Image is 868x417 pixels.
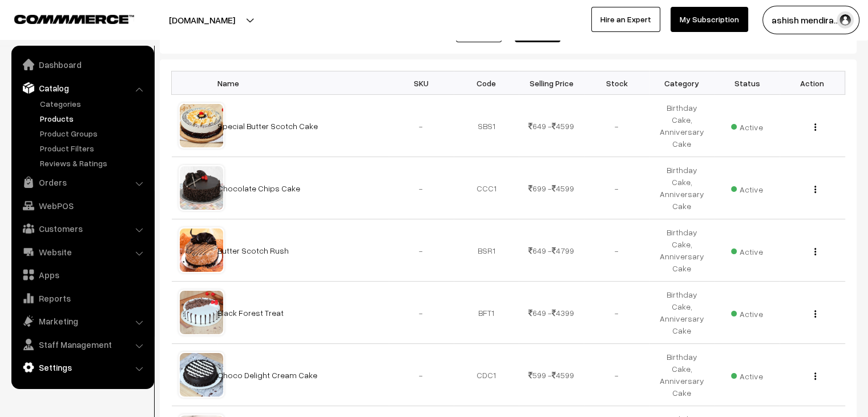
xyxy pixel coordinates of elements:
[454,71,519,95] th: Code
[37,142,150,154] a: Product Filters
[389,344,454,406] td: -
[649,157,714,219] td: Birthday Cake, Anniversary Cake
[649,95,714,157] td: Birthday Cake, Anniversary Cake
[649,282,714,344] td: Birthday Cake, Anniversary Cake
[591,7,660,32] a: Hire an Expert
[814,310,816,318] img: Menu
[389,95,454,157] td: -
[814,186,816,193] img: Menu
[519,157,584,219] td: 699 - 4599
[731,367,763,382] span: Active
[217,71,389,95] th: Name
[519,344,584,406] td: 599 - 4599
[217,183,300,193] a: Chocolate Chips Cake
[454,157,519,219] td: CCC1
[837,11,854,29] img: user
[519,71,584,95] th: Selling Price
[14,172,150,193] a: Orders
[649,344,714,406] td: Birthday Cake, Anniversary Cake
[217,308,284,318] a: Black Forest Treat
[519,282,584,344] td: 649 - 4399
[14,11,114,25] a: COMMMERCE
[14,78,150,98] a: Catalog
[14,54,150,75] a: Dashboard
[814,372,816,380] img: Menu
[454,282,519,344] td: BFT1
[454,344,519,406] td: CDC1
[731,118,763,133] span: Active
[762,6,859,34] button: ashish mendira…
[649,219,714,282] td: Birthday Cake, Anniversary Cake
[14,288,150,308] a: Reports
[731,305,763,320] span: Active
[14,195,150,216] a: WebPOS
[714,71,780,95] th: Status
[584,157,649,219] td: -
[37,113,150,125] a: Products
[584,344,649,406] td: -
[37,157,150,169] a: Reviews & Ratings
[389,219,454,282] td: -
[454,95,519,157] td: SBS1
[519,219,584,282] td: 649 - 4799
[584,95,649,157] td: -
[14,311,150,331] a: Marketing
[14,357,150,378] a: Settings
[14,242,150,262] a: Website
[217,121,318,131] a: Special Butter Scotch Cake
[14,334,150,355] a: Staff Management
[584,282,649,344] td: -
[584,219,649,282] td: -
[731,243,763,258] span: Active
[37,127,150,139] a: Product Groups
[217,246,289,255] a: Butter Scotch Rush
[519,95,584,157] td: 649 - 4599
[454,219,519,282] td: BSR1
[584,71,649,95] th: Stock
[217,370,317,380] a: Choco Delight Cream Cake
[731,181,763,195] span: Active
[389,282,454,344] td: -
[37,98,150,110] a: Categories
[814,123,816,131] img: Menu
[129,6,275,34] button: [DOMAIN_NAME]
[14,218,150,239] a: Customers
[649,71,714,95] th: Category
[671,7,748,32] a: My Subscription
[814,248,816,255] img: Menu
[14,15,134,23] img: COMMMERCE
[389,157,454,219] td: -
[389,71,454,95] th: SKU
[780,71,845,95] th: Action
[14,264,150,285] a: Apps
